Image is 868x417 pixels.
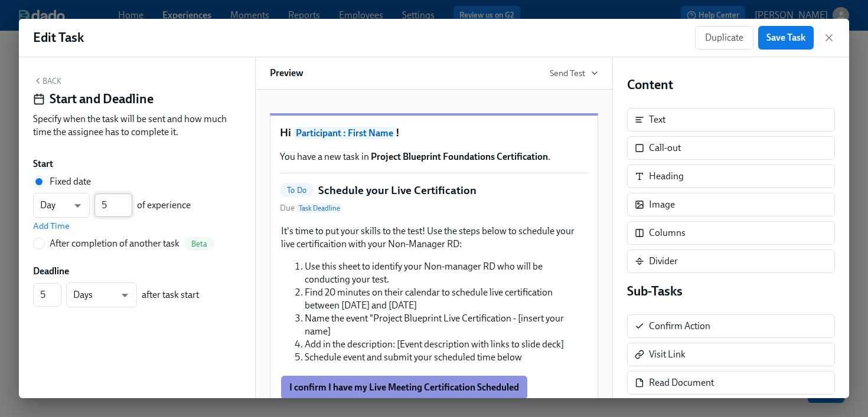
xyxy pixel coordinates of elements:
div: I confirm I have my Live Meeting Certification Scheduled [280,375,588,400]
div: Visit Link [627,343,835,366]
label: Deadline [33,265,69,278]
div: Specify when the task will be sent and how much time the assignee has to complete it. [33,113,241,139]
span: Participant : First Name [293,127,396,139]
div: Visit Link [649,348,686,361]
div: Confirm Action [627,314,835,338]
p: You have a new task in . [280,150,588,163]
button: Add Time [33,220,70,232]
strong: Project Blueprint Foundations Certification [371,151,548,162]
div: Read Document [627,371,835,395]
div: after task start [33,283,199,307]
span: To Do [280,186,314,195]
div: Columns [627,221,835,245]
div: Day [33,193,90,218]
label: Start [33,157,53,170]
div: Text [627,108,835,132]
div: Read Document [649,376,714,389]
div: Columns [649,226,686,239]
div: It's time to put your skills to the test! Use the steps below to schedule your live certificaitio... [280,224,588,365]
div: Call-out [649,142,681,155]
div: Days [66,283,137,307]
h1: Edit Task [33,29,84,47]
div: Divider [649,255,678,268]
h4: Content [627,76,835,94]
span: Save Task [766,32,805,44]
span: Duplicate [705,32,743,44]
button: Send Test [550,67,598,79]
h4: Sub-Tasks [627,283,835,300]
span: Beta [184,239,214,248]
span: Fixed date [50,175,91,188]
div: Text [649,113,665,126]
button: Duplicate [695,26,753,50]
span: Due [280,202,342,214]
div: Divider [627,249,835,273]
div: Image [649,198,675,211]
h5: Schedule your Live Certification [318,183,477,198]
div: Confirm Action [649,320,710,333]
span: Task Deadline [296,203,342,213]
div: Heading [649,170,684,183]
div: After completion of another task [50,237,180,250]
h1: Hi ! [280,125,588,141]
button: Save Task [758,26,814,50]
h4: Start and Deadline [50,90,154,108]
div: Call-out [627,136,835,160]
div: Image [627,193,835,216]
div: Heading [627,165,835,188]
button: Back [33,76,61,86]
h6: Preview [270,67,304,80]
div: of experience [33,193,191,218]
